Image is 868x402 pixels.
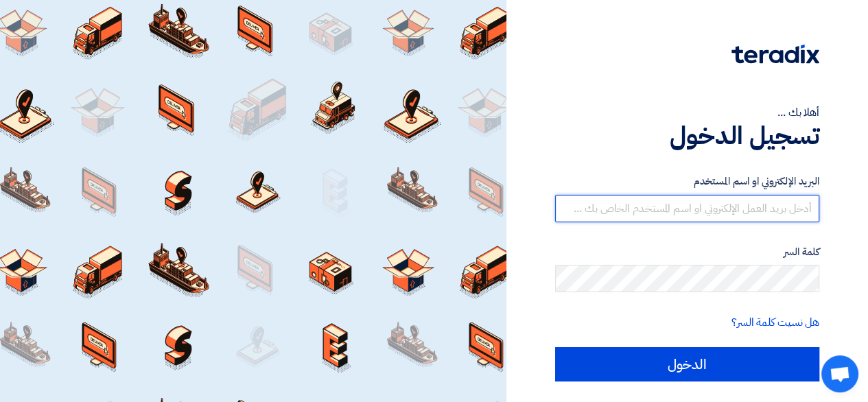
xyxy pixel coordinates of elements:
[555,121,819,151] h1: تسجيل الدخول
[731,45,819,64] img: Teradix logo
[555,195,819,222] input: أدخل بريد العمل الإلكتروني او اسم المستخدم الخاص بك ...
[555,174,819,189] label: البريد الإلكتروني او اسم المستخدم
[555,104,819,121] div: أهلا بك ...
[821,355,858,392] a: Open chat
[731,314,819,331] a: هل نسيت كلمة السر؟
[555,347,819,381] input: الدخول
[555,244,819,260] label: كلمة السر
